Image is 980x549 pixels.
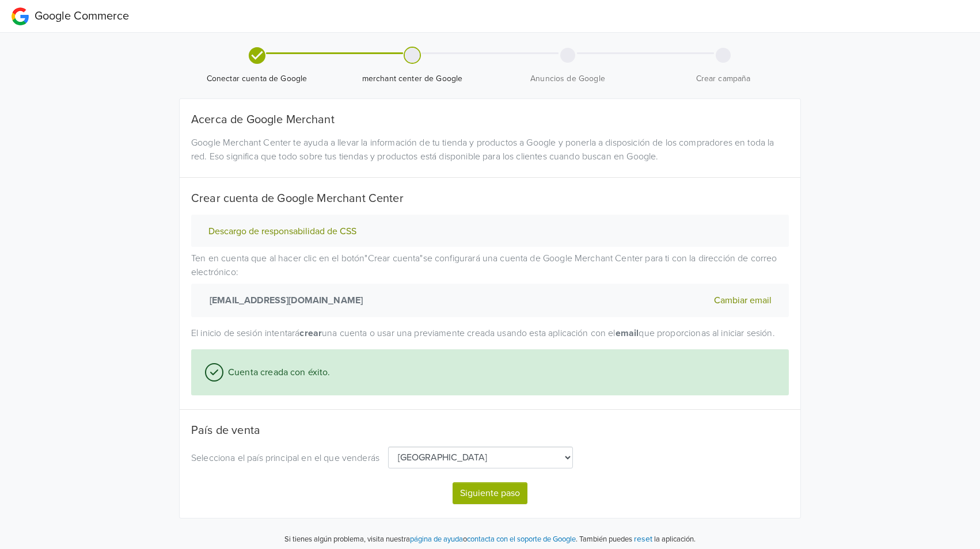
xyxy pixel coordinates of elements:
[191,113,789,127] h5: Acerca de Google Merchant
[184,73,330,85] span: Conectar cuenta de Google
[205,226,360,238] button: Descargo de responsabilidad de CSS
[191,424,789,437] h5: País de venta
[299,327,322,339] strong: crear
[453,482,527,504] button: Siguiente paso
[616,327,639,339] strong: email
[191,326,789,340] p: El inicio de sesión intentará una cuenta o usar una previamente creada usando esta aplicación con...
[223,365,331,379] span: Cuenta creada con éxito.
[634,532,652,546] button: reset
[284,534,578,546] p: Si tienes algún problema, visita nuestra o .
[191,251,789,317] p: Ten en cuenta que al hacer clic en el botón " Crear cuenta " se configurará una cuenta de Google ...
[35,9,129,23] span: Google Commerce
[578,532,696,546] p: También puedes la aplicación.
[191,192,789,205] h5: Crear cuenta de Google Merchant Center
[183,136,797,163] div: Google Merchant Center te ayuda a llevar la información de tu tienda y productos a Google y poner...
[191,451,379,465] p: Selecciona el país principal en el que venderás
[495,73,641,85] span: Anuncios de Google
[467,535,576,544] a: contacta con el soporte de Google
[650,73,796,85] span: Crear campaña
[339,73,485,85] span: merchant center de Google
[711,293,775,308] button: Cambiar email
[410,535,463,544] a: página de ayuda
[205,293,363,307] strong: [EMAIL_ADDRESS][DOMAIN_NAME]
